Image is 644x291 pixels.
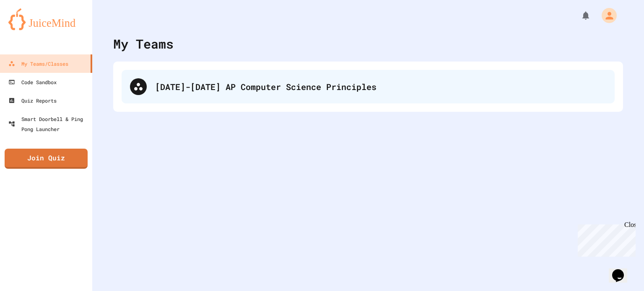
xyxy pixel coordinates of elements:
[609,258,636,283] iframe: chat widget
[8,114,89,134] div: Smart Doorbell & Ping Pong Launcher
[565,8,593,23] div: My Notifications
[8,95,57,106] div: Quiz Reports
[8,77,57,87] div: Code Sandbox
[574,221,636,257] iframe: chat widget
[8,8,84,30] img: logo-orange.svg
[5,149,88,169] a: Join Quiz
[122,70,615,103] div: [DATE]-[DATE] AP Computer Science Principles
[8,59,68,69] div: My Teams/Classes
[3,3,58,53] div: Chat with us now!Close
[113,34,174,53] div: My Teams
[593,6,619,25] div: My Account
[155,80,606,93] div: [DATE]-[DATE] AP Computer Science Principles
